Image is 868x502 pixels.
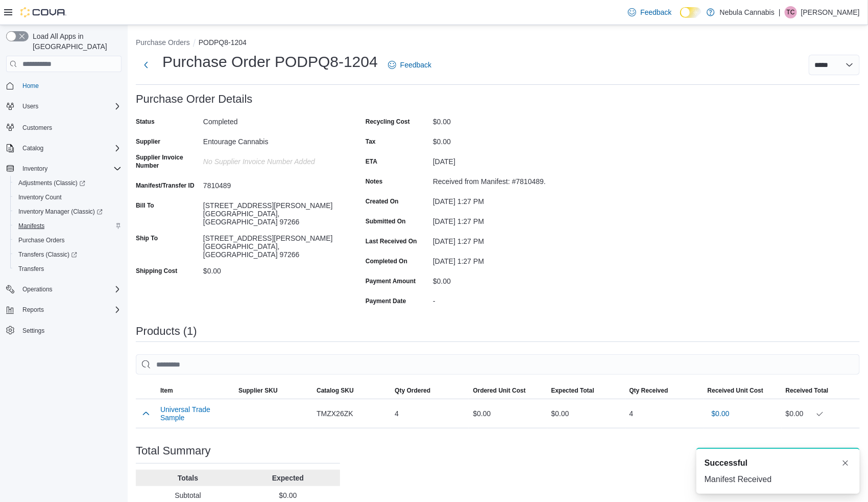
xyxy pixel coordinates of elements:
[160,386,173,395] span: Item
[18,208,103,216] span: Inventory Manager (Classic)
[547,403,625,424] div: $0.00
[14,177,122,189] span: Adjustments (Classic)
[6,74,122,364] nav: Complex example
[203,133,340,146] div: Entourage Cannabis
[2,162,126,176] button: Inventory
[136,325,197,337] h3: Products (1)
[786,407,856,420] div: $0.00
[705,473,852,486] div: Manifest Received
[705,457,748,469] span: Successful
[14,206,107,218] a: Inventory Manager (Classic)
[366,277,416,285] label: Payment Amount
[18,250,77,259] span: Transfers (Classic)
[366,118,410,126] label: Recycling Cost
[18,283,57,295] button: Operations
[433,273,570,285] div: $0.00
[10,176,126,190] a: Adjustments (Classic)
[395,386,430,395] span: Qty Ordered
[18,304,122,316] span: Reports
[18,193,62,201] span: Inventory Count
[14,263,48,275] a: Transfers
[704,382,782,399] button: Received Unit Cost
[312,382,391,399] button: Catalog SKU
[18,179,85,187] span: Adjustments (Classic)
[839,457,852,469] button: Dismiss toast
[433,133,570,146] div: $0.00
[2,282,126,296] button: Operations
[2,78,126,93] button: Home
[136,201,154,210] label: Bill To
[29,31,122,52] span: Load All Apps in [GEOGRAPHIC_DATA]
[136,138,160,146] label: Supplier
[433,173,570,186] div: Received from Manifest: #7810489.
[10,204,126,219] a: Inventory Manager (Classic)
[2,99,126,113] button: Users
[2,120,126,134] button: Customers
[22,102,38,110] span: Users
[203,177,340,190] div: 7810489
[433,233,570,245] div: [DATE] 1:27 PM
[22,165,47,173] span: Inventory
[18,121,122,133] span: Customers
[10,190,126,204] button: Inventory Count
[18,122,56,134] a: Customers
[625,403,704,424] div: 4
[140,473,236,483] p: Totals
[14,263,122,275] span: Transfers
[22,327,44,335] span: Settings
[779,6,781,18] p: |
[18,79,122,92] span: Home
[22,144,43,152] span: Catalog
[433,213,570,225] div: [DATE] 1:27 PM
[203,153,340,166] div: No Supplier Invoice Number added
[238,386,278,395] span: Supplier SKU
[640,7,671,17] span: Feedback
[712,408,730,419] span: $0.00
[433,193,570,206] div: [DATE] 1:27 PM
[705,457,852,469] div: Notification
[136,37,860,50] nav: An example of EuiBreadcrumbs
[366,138,376,146] label: Tax
[366,237,417,245] label: Last Received On
[22,82,39,90] span: Home
[785,6,797,18] div: Tobias Croslin
[22,124,52,132] span: Customers
[14,234,122,246] span: Purchase Orders
[786,386,829,395] span: Received Total
[10,247,126,262] a: Transfers (Classic)
[384,55,436,75] a: Feedback
[203,113,340,126] div: Completed
[10,262,126,276] button: Transfers
[136,38,190,47] button: Purchase Orders
[136,118,155,126] label: Status
[234,382,312,399] button: Supplier SKU
[18,236,65,244] span: Purchase Orders
[720,6,775,18] p: Nebula Cannabis
[18,80,43,92] a: Home
[18,222,44,230] span: Manifests
[136,181,195,190] label: Manifest/Transfer ID
[630,386,668,395] span: Qty Received
[469,382,547,399] button: Ordered Unit Cost
[2,141,126,155] button: Catalog
[203,230,340,259] div: [STREET_ADDRESS][PERSON_NAME] [GEOGRAPHIC_DATA], [GEOGRAPHIC_DATA] 97266
[547,382,625,399] button: Expected Total
[366,157,377,166] label: ETA
[680,7,702,18] input: Dark Mode
[156,382,234,399] button: Item
[433,153,570,166] div: [DATE]
[18,142,47,154] button: Catalog
[433,113,570,126] div: $0.00
[160,405,230,422] button: Universal Trade Sample
[18,100,42,112] button: Users
[400,60,431,70] span: Feedback
[18,265,44,273] span: Transfers
[136,93,253,105] h3: Purchase Order Details
[18,324,122,337] span: Settings
[22,285,53,293] span: Operations
[10,219,126,233] button: Manifests
[551,386,594,395] span: Expected Total
[203,263,340,275] div: $0.00
[140,490,236,500] p: Subtotal
[18,100,122,112] span: Users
